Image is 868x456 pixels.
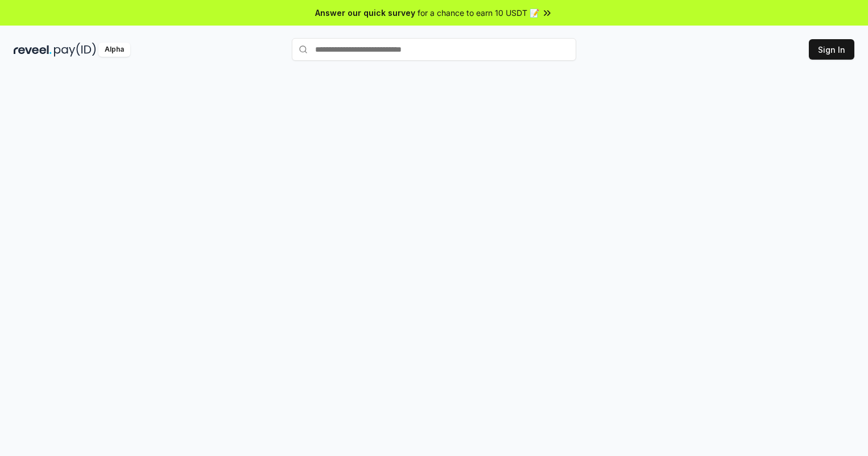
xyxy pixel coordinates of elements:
img: reveel_dark [14,43,52,57]
img: pay_id [54,43,96,57]
span: Answer our quick survey [315,7,415,19]
div: Alpha [98,43,130,57]
button: Sign In [809,39,854,60]
span: for a chance to earn 10 USDT 📝 [418,7,539,19]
